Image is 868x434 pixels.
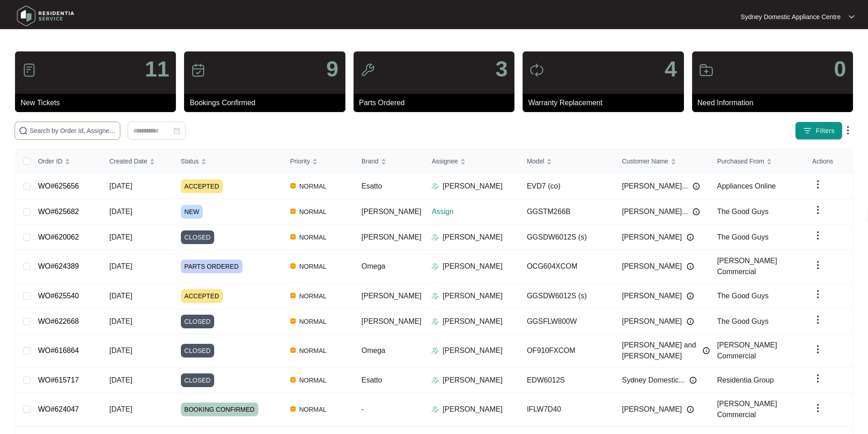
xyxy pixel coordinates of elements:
th: Customer Name [615,149,710,174]
span: [DATE] [109,182,132,190]
img: search-icon [19,126,28,135]
p: 3 [495,58,508,80]
a: WO#620062 [38,233,79,241]
td: GGSTM266B [519,199,615,225]
td: OCG604XCOM [519,250,615,283]
input: Search by Order Id, Assignee Name, Customer Name, Brand and Model [30,126,116,136]
img: Vercel Logo [290,293,296,298]
p: 4 [665,58,677,80]
img: Assigner Icon [431,406,439,413]
img: Info icon [689,377,697,384]
img: Vercel Logo [290,406,296,412]
span: The Good Guys [717,317,769,325]
img: Assigner Icon [431,292,439,300]
img: Assigner Icon [431,318,439,325]
img: dropdown arrow [812,344,823,355]
a: WO#624047 [38,405,79,413]
img: Vercel Logo [290,347,296,353]
span: [PERSON_NAME] [361,233,421,241]
p: Assign [431,206,519,217]
img: dropdown arrow [812,289,823,300]
span: NEW [181,205,203,219]
span: [DATE] [109,292,132,300]
span: [PERSON_NAME] [361,208,421,215]
img: Info icon [703,347,710,354]
span: [DATE] [109,233,132,241]
span: NORMAL [296,206,330,217]
span: Omega [361,347,385,354]
td: IFLW7D40 [519,393,615,426]
img: dropdown arrow [812,260,823,271]
p: [PERSON_NAME] [442,261,503,272]
p: [PERSON_NAME] [442,181,503,192]
span: Order ID [38,156,62,166]
span: Customer Name [622,156,668,166]
p: 11 [145,58,169,80]
span: ACCEPTED [181,179,223,193]
a: WO#622668 [38,317,79,325]
span: [PERSON_NAME] [622,232,682,243]
img: Assigner Icon [431,347,439,354]
span: Created Date [109,156,147,166]
p: [PERSON_NAME] [442,291,503,301]
span: [PERSON_NAME] [622,404,682,415]
img: dropdown arrow [812,204,823,215]
span: NORMAL [296,232,330,243]
img: Assigner Icon [431,234,439,241]
img: Info icon [693,208,700,215]
img: dropdown arrow [849,15,854,19]
span: Status [181,156,199,166]
img: Vercel Logo [290,209,296,214]
a: WO#616864 [38,347,79,354]
span: - [361,405,364,413]
a: WO#625682 [38,208,79,215]
span: ACCEPTED [181,289,223,303]
span: [DATE] [109,405,132,413]
span: BOOKING CONFIRMED [181,403,258,416]
a: WO#624389 [38,262,79,270]
img: dropdown arrow [812,314,823,325]
span: Assignee [431,156,458,166]
img: residentia service logo [14,2,77,30]
span: NORMAL [296,345,330,356]
span: Sydney Domestic... [622,375,685,386]
span: Residentia Group [717,376,774,384]
img: dropdown arrow [842,125,853,136]
span: Brand [361,156,378,166]
img: Assigner Icon [431,377,439,384]
img: dropdown arrow [812,403,823,414]
img: Vercel Logo [290,263,296,269]
span: [PERSON_NAME] Commercial [717,257,777,276]
p: [PERSON_NAME] [442,232,503,243]
p: [PERSON_NAME] [442,404,503,415]
th: Created Date [102,149,174,174]
span: Appliances Online [717,182,776,190]
img: Info icon [687,234,694,241]
td: GGSDW6012S (s) [519,283,615,309]
span: [PERSON_NAME] and [PERSON_NAME] [622,340,698,362]
span: [DATE] [109,262,132,270]
img: Vercel Logo [290,318,296,324]
span: The Good Guys [717,292,769,300]
td: GGSDW6012S (s) [519,225,615,250]
a: WO#615717 [38,376,79,384]
p: Warranty Replacement [528,97,683,108]
th: Purchased From [710,149,805,174]
span: Esatto [361,182,382,190]
span: [PERSON_NAME] [361,317,421,325]
span: [PERSON_NAME] Commercial [717,400,777,419]
span: [DATE] [109,376,132,384]
th: Actions [805,149,853,174]
img: dropdown arrow [812,179,823,190]
span: [PERSON_NAME] [361,292,421,300]
span: NORMAL [296,291,330,301]
img: filter icon [803,126,812,135]
span: Priority [290,156,310,166]
td: EVD7 (co) [519,174,615,199]
p: Parts Ordered [359,97,514,108]
span: NORMAL [296,404,330,415]
p: Bookings Confirmed [190,97,345,108]
span: NORMAL [296,261,330,272]
img: dropdown arrow [812,230,823,241]
a: WO#625540 [38,292,79,300]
